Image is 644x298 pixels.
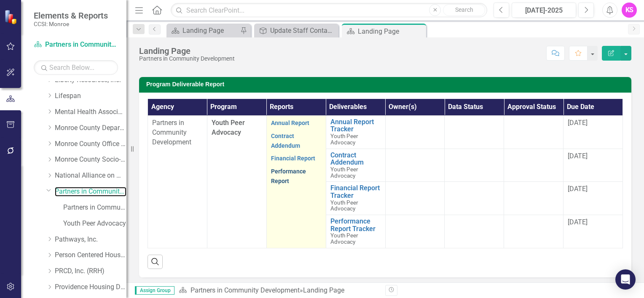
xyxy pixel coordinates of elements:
[55,187,126,197] a: Partners in Community Development
[55,266,126,276] a: PRCD, Inc. (RRH)
[563,215,623,248] td: Double-Click to Edit
[270,25,336,36] div: Update Staff Contacts and Website Link on Agency Landing Page
[330,232,358,245] span: Youth Peer Advocacy
[182,25,238,36] div: Landing Page
[455,6,473,13] span: Search
[179,286,379,295] div: »
[55,235,126,245] a: Pathways, Inc.
[445,182,504,215] td: Double-Click to Edit
[563,149,623,182] td: Double-Click to Edit
[504,182,563,215] td: Double-Click to Edit
[504,115,563,149] td: Double-Click to Edit
[55,282,126,292] a: Providence Housing Development Corporation
[445,149,504,182] td: Double-Click to Edit
[326,215,385,248] td: Double-Click to Edit Right Click for Context Menu
[271,133,300,149] a: Contract Addendum
[443,4,485,16] button: Search
[385,182,445,215] td: Double-Click to Edit
[504,215,563,248] td: Double-Click to Edit
[330,199,358,212] span: Youth Peer Advocacy
[212,119,245,136] span: Youth Peer Advocacy
[568,119,588,127] span: [DATE]
[563,115,623,149] td: Double-Click to Edit
[326,182,385,215] td: Double-Click to Edit Right Click for Context Menu
[385,215,445,248] td: Double-Click to Edit
[504,149,563,182] td: Double-Click to Edit
[55,155,126,165] a: Monroe County Socio-Legal Center
[330,118,381,133] a: Annual Report Tracker
[171,3,487,18] input: Search ClearPoint...
[330,152,381,166] a: Contract Addendum
[445,215,504,248] td: Double-Click to Edit
[385,149,445,182] td: Double-Click to Edit
[568,185,588,193] span: [DATE]
[4,9,19,24] img: ClearPoint Strategy
[358,26,424,37] div: Landing Page
[445,115,504,149] td: Double-Click to Edit
[139,46,235,56] div: Landing Page
[271,120,309,126] a: Annual Report
[568,218,588,226] span: [DATE]
[135,286,174,295] span: Assign Group
[34,60,118,75] input: Search Below...
[169,25,238,36] a: Landing Page
[568,152,588,160] span: [DATE]
[34,11,108,21] span: Elements & Reports
[303,286,344,294] div: Landing Page
[256,25,336,36] a: Update Staff Contacts and Website Link on Agency Landing Page
[271,168,306,184] a: Performance Report
[55,107,126,117] a: Mental Health Association
[55,91,126,101] a: Lifespan
[271,155,315,162] a: Financial Report
[563,182,623,215] td: Double-Click to Edit
[385,115,445,149] td: Double-Click to Edit
[615,269,636,290] div: Open Intercom Messenger
[55,123,126,133] a: Monroe County Department of Social Services
[63,219,126,229] a: Youth Peer Advocacy
[55,139,126,149] a: Monroe County Office of Mental Health
[330,133,358,146] span: Youth Peer Advocacy
[330,166,358,179] span: Youth Peer Advocacy
[34,21,108,27] small: CCSI: Monroe
[152,118,203,147] p: Partners in Community Development
[515,5,573,16] div: [DATE]-2025
[326,115,385,149] td: Double-Click to Edit Right Click for Context Menu
[622,3,637,18] button: KS
[55,250,126,260] a: Person Centered Housing Options, Inc.
[512,3,576,18] button: [DATE]-2025
[139,56,235,62] div: Partners in Community Development
[148,115,207,248] td: Double-Click to Edit
[326,149,385,182] td: Double-Click to Edit Right Click for Context Menu
[34,40,118,50] a: Partners in Community Development
[330,184,381,199] a: Financial Report Tracker
[146,81,627,88] h3: Program Deliverable Report
[191,286,300,294] a: Partners in Community Development
[330,218,381,232] a: Performance Report Tracker
[266,115,326,248] td: Double-Click to Edit
[55,171,126,181] a: National Alliance on Mental Illness
[63,203,126,213] a: Partners in Community Development (MCOMH Internal)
